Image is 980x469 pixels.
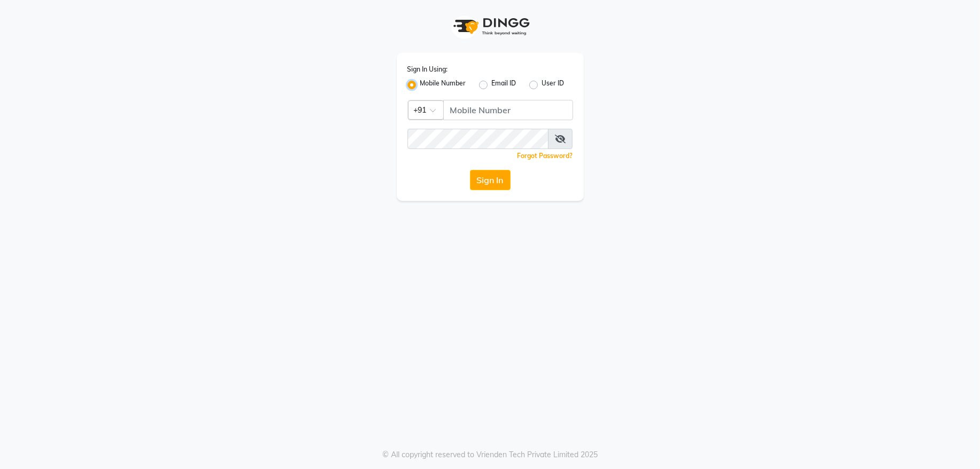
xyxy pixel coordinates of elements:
[443,100,573,120] input: Username
[407,129,548,149] input: Username
[420,79,466,91] label: Mobile Number
[542,79,565,91] label: User ID
[518,152,573,160] a: Forgot Password?
[448,11,533,42] img: logo1.svg
[407,65,448,74] label: Sign In Using:
[492,79,516,91] label: Email ID
[470,170,511,190] button: Sign In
